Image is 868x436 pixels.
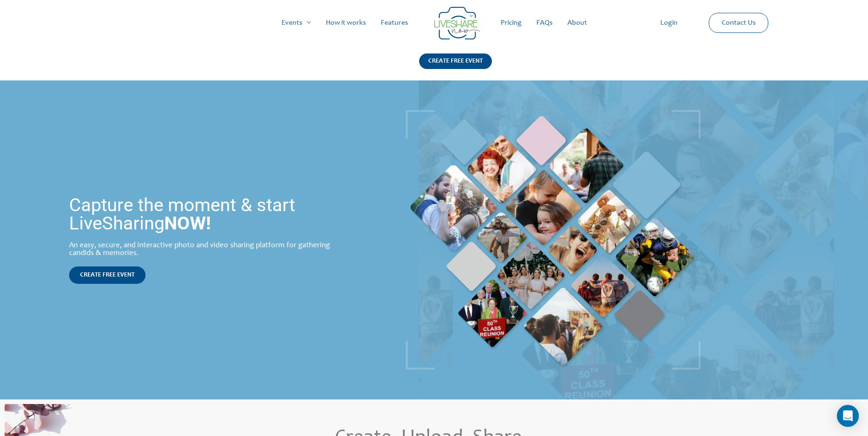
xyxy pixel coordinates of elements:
[419,53,492,69] div: CREATE FREE EVENT
[560,8,594,37] a: About
[406,110,701,370] img: Live Photobooth | Live Photo Slideshow for Events | Create Free Events Album for Any Occasion
[529,8,560,37] a: FAQs
[164,213,211,234] strong: NOW!
[837,405,859,427] div: Open Intercom Messenger
[69,196,347,233] h1: Capture the moment & start LiveSharing
[318,8,373,37] a: How it works
[434,7,480,40] img: LiveShare logo - Capture & Share Event Memories | Live Photo Slideshow for Events | Create Free E...
[493,8,529,37] a: Pricing
[80,272,135,278] span: CREATE FREE EVENT
[714,13,763,32] a: Contact Us
[69,266,146,284] a: CREATE FREE EVENT
[274,8,318,37] a: Events
[419,53,492,80] a: CREATE FREE EVENT
[16,8,852,37] nav: Site Navigation
[653,8,685,37] a: Login
[69,242,347,257] div: An easy, secure, and interactive photo and video sharing platform for gathering candids & memories.
[373,8,415,37] a: Features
